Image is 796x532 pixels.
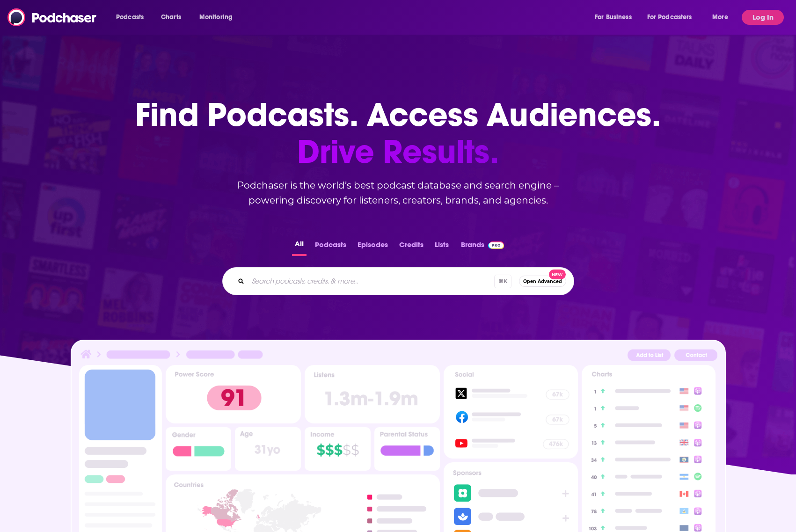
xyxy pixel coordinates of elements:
[235,427,301,471] img: Podcast Insights Age
[110,10,156,25] button: open menu
[135,96,661,170] h1: Find Podcasts. Access Audiences.
[7,8,97,26] img: Podchaser - Follow, Share and Rate Podcasts
[742,10,784,25] button: Log In
[166,365,301,423] img: Podcast Insights Power score
[211,178,585,208] h2: Podchaser is the world’s best podcast database and search engine – powering discovery for listene...
[494,275,511,288] span: ⌘ K
[161,11,181,24] span: Charts
[193,10,245,25] button: open menu
[488,241,504,249] img: Podchaser Pro
[523,279,562,284] span: Open Advanced
[166,427,232,471] img: Podcast Insights Gender
[461,238,504,256] a: BrandsPodchaser Pro
[396,238,426,256] button: Credits
[432,238,452,256] button: Lists
[374,427,440,471] img: Podcast Insights Parental Status
[312,238,349,256] button: Podcasts
[647,11,692,24] span: For Podcasters
[305,427,371,471] img: Podcast Insights Income
[199,11,233,24] span: Monitoring
[116,11,144,24] span: Podcasts
[641,10,706,25] button: open menu
[79,348,717,364] img: Podcast Insights Header
[444,365,577,459] img: Podcast Socials
[222,267,574,295] div: Search podcasts, credits, & more...
[248,274,494,289] input: Search podcasts, credits, & more...
[588,10,643,25] button: open menu
[706,10,740,25] button: open menu
[292,238,307,256] button: All
[305,365,440,423] img: Podcast Insights Listens
[595,11,632,24] span: For Business
[355,238,391,256] button: Episodes
[519,276,566,287] button: Open AdvancedNew
[135,133,661,170] span: Drive Results.
[549,270,566,279] span: New
[155,10,187,25] a: Charts
[712,11,728,24] span: More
